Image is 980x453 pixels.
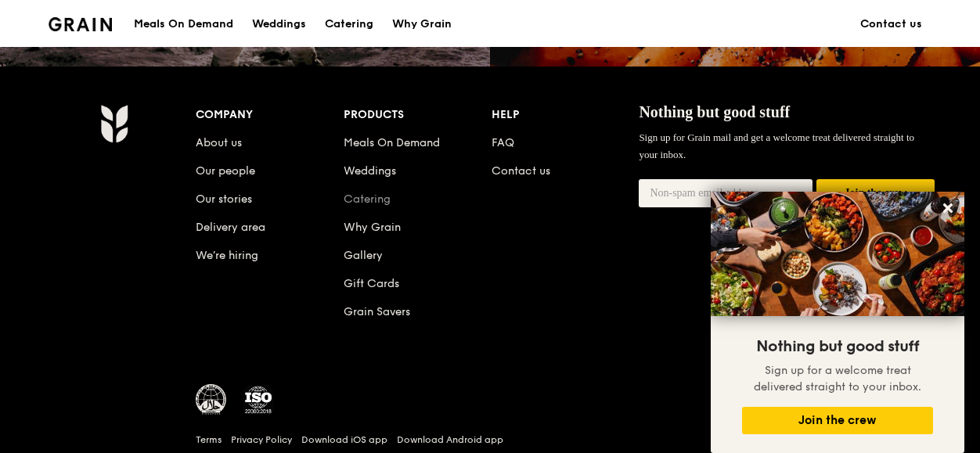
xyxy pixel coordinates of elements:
div: Help [492,104,640,126]
a: Gift Cards [344,277,399,290]
a: Catering [315,1,383,48]
a: Why Grain [344,221,401,234]
div: Weddings [252,1,306,48]
img: DSC07876-Edit02-Large.jpeg [711,192,964,316]
a: Privacy Policy [231,433,292,446]
div: Company [196,104,344,126]
a: We’re hiring [196,249,258,262]
a: Why Grain [383,1,461,48]
div: Catering [325,1,373,48]
img: Grain [49,17,112,31]
span: Nothing but good stuff [639,103,790,120]
img: Grain [100,104,128,143]
button: Join the crew [816,179,935,208]
img: MUIS Halal Certified [196,384,227,415]
button: Close [935,196,960,221]
a: Download Android app [397,433,503,446]
a: Our people [196,164,255,178]
a: Catering [344,192,391,206]
img: ISO Certified [243,384,274,415]
a: Contact us [492,164,550,178]
input: Non-spam email address [639,179,812,207]
a: Grain Savers [344,305,410,318]
span: Nothing but good stuff [756,337,919,356]
div: Meals On Demand [134,1,233,48]
button: Join the crew [742,407,933,434]
span: Sign up for a welcome treat delivered straight to your inbox. [754,364,921,394]
span: Sign up for Grain mail and get a welcome treat delivered straight to your inbox. [639,131,914,160]
a: Delivery area [196,221,265,234]
a: Meals On Demand [344,136,440,149]
a: Weddings [243,1,315,48]
a: Contact us [851,1,931,48]
a: Download iOS app [301,433,387,446]
div: Why Grain [392,1,452,48]
a: About us [196,136,242,149]
a: Gallery [344,249,383,262]
a: Weddings [344,164,396,178]
a: FAQ [492,136,514,149]
a: Our stories [196,192,252,206]
a: Terms [196,433,222,446]
div: Products [344,104,492,126]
